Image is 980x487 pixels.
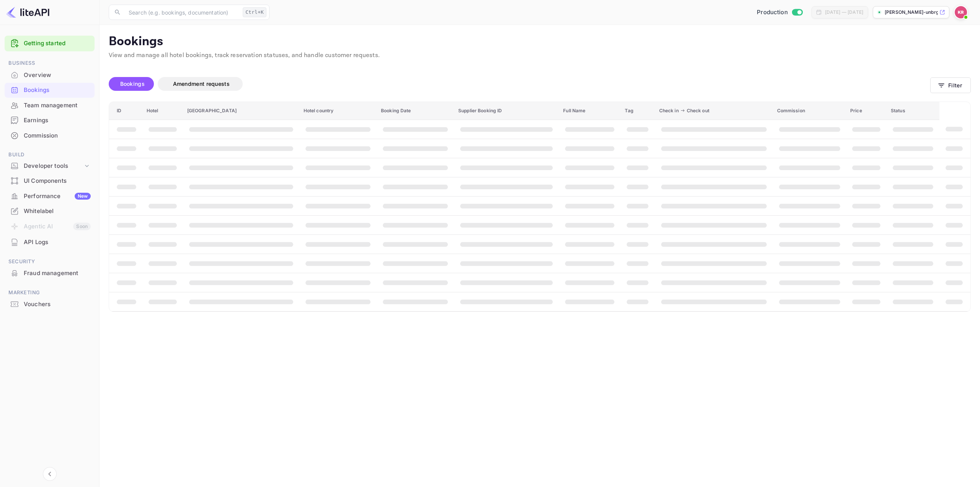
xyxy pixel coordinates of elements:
div: Whitelabel [5,204,95,219]
div: Vouchers [24,300,91,309]
th: [GEOGRAPHIC_DATA] [183,102,299,120]
div: Overview [24,71,91,80]
div: UI Components [24,177,91,185]
div: Ctrl+K [243,7,266,17]
div: Team management [5,98,95,113]
div: Whitelabel [24,207,91,216]
p: Bookings [109,34,971,49]
div: Switch to Sandbox mode [754,8,805,17]
span: Security [5,257,95,266]
div: Developer tools [24,162,83,171]
th: Full Name [559,102,621,120]
a: Vouchers [5,297,95,311]
div: Bookings [24,86,91,95]
th: ID [109,102,142,120]
a: Overview [5,68,95,82]
th: Commission [773,102,846,120]
a: Commission [5,128,95,143]
span: Bookings [120,80,145,87]
div: API Logs [5,235,95,250]
a: Getting started [24,39,91,48]
div: Earnings [24,116,91,125]
div: account-settings tabs [109,77,930,91]
a: Team management [5,98,95,112]
a: PerformanceNew [5,189,95,203]
th: Hotel country [299,102,377,120]
th: Status [887,102,939,120]
a: UI Components [5,174,95,188]
th: Price [846,102,887,120]
p: [PERSON_NAME]-unbrg.[PERSON_NAME]... [885,9,938,16]
div: Fraud management [5,266,95,281]
th: Supplier Booking ID [454,102,559,120]
img: Kobus Roux [955,6,967,18]
th: Tag [621,102,655,120]
span: Check in Check out [659,106,769,115]
th: Hotel [142,102,183,120]
div: New [75,193,91,200]
div: Vouchers [5,297,95,312]
div: Earnings [5,113,95,128]
div: Fraud management [24,269,91,278]
input: Search (e.g. bookings, documentation) [124,5,240,20]
div: Performance [24,192,91,201]
div: Commission [24,131,91,140]
div: [DATE] — [DATE] [825,9,863,16]
span: Marketing [5,289,95,297]
img: LiteAPI logo [6,6,49,18]
a: Bookings [5,83,95,97]
div: API Logs [24,238,91,247]
button: Filter [930,77,971,93]
table: booking table [109,102,970,312]
a: API Logs [5,235,95,249]
div: Commission [5,128,95,143]
div: Getting started [5,36,95,51]
span: Production [757,8,788,17]
span: Business [5,59,95,67]
span: Amendment requests [173,80,230,87]
div: Developer tools [5,159,95,173]
a: Earnings [5,113,95,127]
p: View and manage all hotel bookings, track reservation statuses, and handle customer requests. [109,51,971,60]
th: Booking Date [377,102,454,120]
div: Bookings [5,83,95,98]
span: Build [5,151,95,159]
div: Team management [24,101,91,110]
div: Overview [5,68,95,83]
a: Fraud management [5,266,95,280]
a: Whitelabel [5,204,95,218]
div: UI Components [5,174,95,189]
button: Collapse navigation [43,467,57,481]
div: PerformanceNew [5,189,95,204]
